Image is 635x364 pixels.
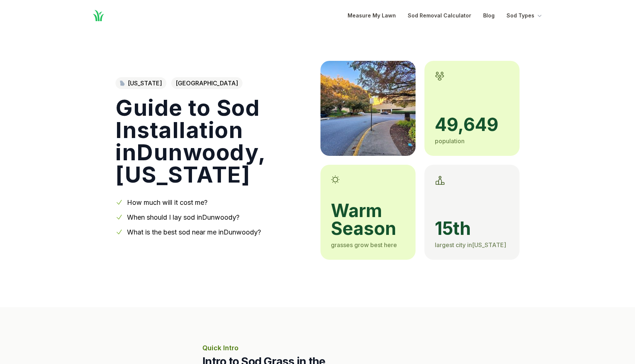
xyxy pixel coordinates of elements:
[115,96,309,186] h1: Guide to Sod Installation in Dunwoody , [US_STATE]
[115,77,166,89] a: [US_STATE]
[435,137,465,145] span: population
[202,343,433,353] p: Quick Intro
[127,199,208,206] a: How much will it cost me?
[435,220,509,237] span: 15th
[435,241,506,249] span: largest city in [US_STATE]
[483,11,495,20] a: Blog
[331,241,397,249] span: grasses grow best here
[348,11,396,20] a: Measure My Lawn
[435,116,509,134] span: 49,649
[171,77,242,89] span: [GEOGRAPHIC_DATA]
[507,11,543,20] button: Sod Types
[127,213,240,221] a: When should I lay sod inDunwoody?
[127,228,261,236] a: What is the best sod near me inDunwoody?
[320,61,416,156] img: A picture of Dunwoody
[120,81,125,86] img: Georgia state outline
[331,202,405,237] span: warm season
[408,11,471,20] a: Sod Removal Calculator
